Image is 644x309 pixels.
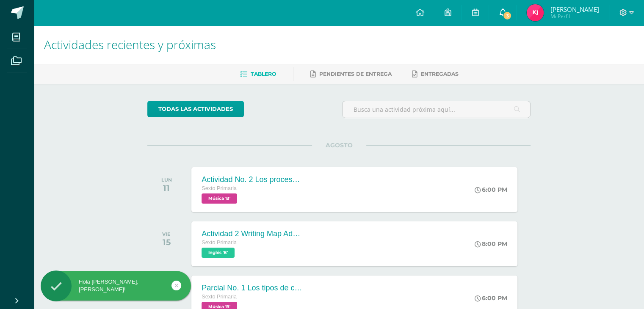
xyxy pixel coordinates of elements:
div: LUN [161,177,172,183]
span: Pendientes de entrega [319,71,392,77]
a: Pendientes de entrega [310,67,392,81]
span: Mi Perfil [550,13,599,20]
div: 6:00 PM [475,294,507,302]
a: Entregadas [412,67,459,81]
div: 6:00 PM [475,186,507,193]
div: Hola [PERSON_NAME], [PERSON_NAME]! [41,278,191,293]
span: AGOSTO [312,141,366,149]
div: Actividad 2 Writing Map Adventure Task [202,229,303,238]
span: Sexto Primaria [202,240,237,246]
span: Sexto Primaria [202,294,237,300]
div: Parcial No. 1 Los tipos de canciones dentro del salón de clases. [202,284,303,292]
span: Tablero [251,71,276,77]
span: [PERSON_NAME] [550,5,599,14]
a: Tablero [240,67,276,81]
span: 3 [503,11,512,20]
input: Busca una actividad próxima aquí... [343,101,530,118]
span: Entregadas [421,71,459,77]
span: Inglés 'B' [202,248,235,258]
div: VIE [162,231,171,237]
span: Sexto Primaria [202,185,237,191]
a: todas las Actividades [147,101,244,117]
div: Actividad No. 2 Los procesos vocales en salón. [202,175,303,184]
span: Música 'B' [202,193,237,204]
div: 8:00 PM [475,240,507,248]
div: 15 [162,237,171,247]
span: Actividades recientes y próximas [44,36,216,52]
div: 11 [161,183,172,193]
img: 393358aa6ab950cd697918642fce689b.png [527,4,544,21]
